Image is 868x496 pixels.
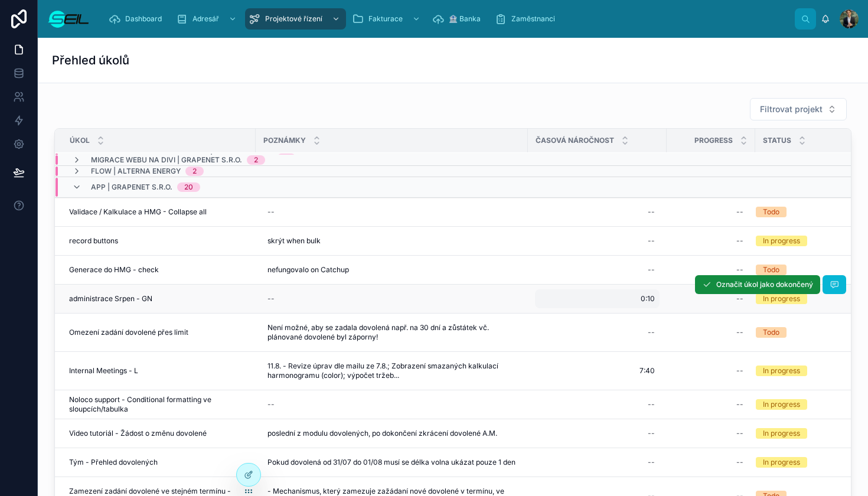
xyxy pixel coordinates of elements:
a: Tým - Přehled dovolených [69,458,249,467]
a: -- [535,203,660,221]
div: -- [736,328,743,337]
a: -- [263,289,521,308]
a: nefungovalo on Catchup [263,260,521,279]
a: Není možné, aby se zadala dovolená např. na 30 dní a zůstátek vč. plánované dovolené byl záporny! [263,318,521,347]
div: -- [736,294,743,304]
span: Adresář [192,14,219,24]
a: -- [535,260,660,279]
div: In progress [763,399,800,410]
a: Todo [756,265,855,275]
a: Zaměstnanci [491,8,563,30]
div: 3 [284,154,289,163]
div: -- [648,236,655,246]
div: -- [648,429,655,438]
span: Internal Meetings - L [69,366,138,376]
a: -- [535,453,660,472]
button: Označit úkol jako dokončený [695,275,820,294]
div: -- [267,294,275,304]
div: -- [736,458,743,467]
span: Projektové řízení [265,14,322,24]
span: Zaměstnanci [511,14,555,24]
div: scrollable content [99,6,795,32]
span: 7:40 [639,366,655,376]
div: In progress [763,293,800,304]
a: Projektové řízení [245,8,346,30]
button: Select Button [750,98,847,120]
span: Dashboard [125,14,162,24]
div: In progress [763,366,800,376]
img: App logo [47,9,90,28]
div: 2 [192,167,197,176]
span: 11.8. - Revize úprav dle mailu ze 7.8.; Zobrazení smazaných kalkulací harmonogramu (color); výpoč... [267,361,516,380]
a: Todo [756,327,855,338]
div: 2 [254,155,258,165]
span: nefungovalo on Catchup [267,265,349,275]
div: Todo [763,327,779,338]
a: Dashboard [105,8,170,30]
a: Internal Meetings - L [69,366,249,376]
span: Flow | Alterna Energy [91,167,181,176]
span: Není možné, aby se zadala dovolená např. na 30 dní a zůstátek vč. plánované dovolené byl záporny! [267,323,516,342]
div: In progress [763,236,800,246]
a: In progress [756,399,855,410]
a: administrace Srpen - GN [69,294,249,304]
span: App | GrapeNet s.r.o. [91,182,172,192]
span: record buttons [69,236,118,246]
span: Migrace webu na Divi | GrapeNet s.r.o. [91,155,242,165]
a: Video tutoriál - Žádost o změnu dovolené [69,429,249,438]
span: Pokud dovolená od 31/07 do 01/08 musí se délka volna ukázat pouze 1 den [267,458,515,467]
span: Progress [694,136,733,145]
div: 20 [184,182,193,192]
a: 7:40 [535,361,660,380]
span: Úkol [70,136,90,145]
div: Todo [763,207,779,217]
span: Filtrovat projekt [760,103,823,115]
a: -- [674,424,748,443]
div: -- [648,207,655,217]
div: -- [267,400,275,409]
a: skrýt when bulk [263,231,521,250]
a: Adresář [172,8,243,30]
a: -- [674,361,748,380]
div: -- [736,265,743,275]
a: Omezení zadání dovolené přes limit [69,328,249,337]
span: Fakturace [368,14,403,24]
a: 0:10 [535,289,660,308]
a: In progress [756,428,855,439]
div: In progress [763,457,800,468]
span: Časová náročnost [536,136,614,145]
a: Generace do HMG - check [69,265,249,275]
span: Status [763,136,791,145]
div: Todo [763,265,779,275]
a: In progress [756,366,855,376]
div: -- [736,366,743,376]
div: -- [648,265,655,275]
a: record buttons [69,236,249,246]
span: poslední z modulu dovolených, po dokončení zkrácení dovolené A.M. [267,429,497,438]
a: poslední z modulu dovolených, po dokončení zkrácení dovolené A.M. [263,424,521,443]
span: Omezení zadání dovolené přes limit [69,328,188,337]
a: Noloco support - Conditional formatting ve sloupcích/tabulka [69,395,249,414]
a: -- [674,203,748,221]
a: 11.8. - Revize úprav dle mailu ze 7.8.; Zobrazení smazaných kalkulací harmonogramu (color); výpoč... [263,357,521,385]
span: 🏦 Banka [449,14,481,24]
span: Video tutoriál - Žádost o změnu dovolené [69,429,207,438]
a: In progress [756,236,855,246]
div: -- [736,429,743,438]
div: -- [736,207,743,217]
a: -- [674,323,748,342]
a: -- [674,395,748,414]
span: Generace do HMG - check [69,265,159,275]
div: -- [648,328,655,337]
a: -- [674,289,748,308]
div: -- [648,400,655,409]
a: -- [263,203,521,221]
span: Real estate Management app | NZ Reality a.s. [91,154,272,163]
span: Tým - Přehled dovolených [69,458,158,467]
a: -- [674,260,748,279]
span: administrace Srpen - GN [69,294,152,304]
div: In progress [763,428,800,439]
div: -- [736,236,743,246]
a: Todo [756,207,855,217]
